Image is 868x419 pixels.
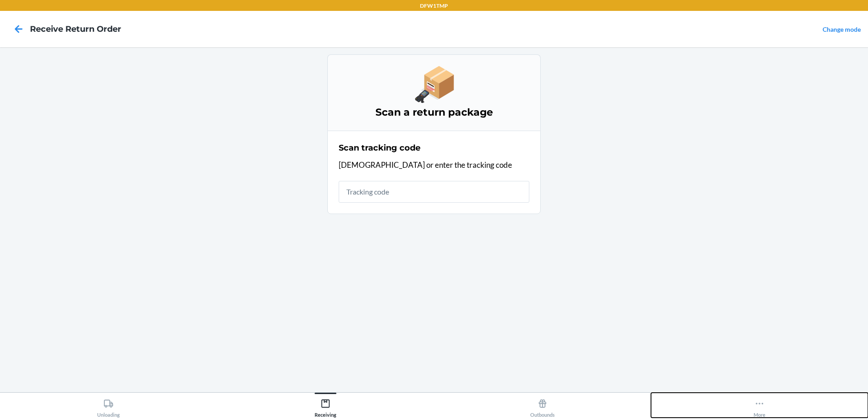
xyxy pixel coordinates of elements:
h2: Scan tracking code [339,142,420,154]
div: Outbounds [530,395,555,418]
h4: Receive Return Order [30,23,121,35]
div: Unloading [97,395,120,418]
button: More [651,393,868,418]
input: Tracking code [339,181,529,203]
div: Receiving [315,395,336,418]
button: Receiving [217,393,434,418]
p: DFW1TMP [420,2,448,10]
a: Change mode [823,25,861,33]
div: More [754,395,765,418]
button: Outbounds [434,393,651,418]
h3: Scan a return package [339,105,529,120]
p: [DEMOGRAPHIC_DATA] or enter the tracking code [339,159,529,171]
